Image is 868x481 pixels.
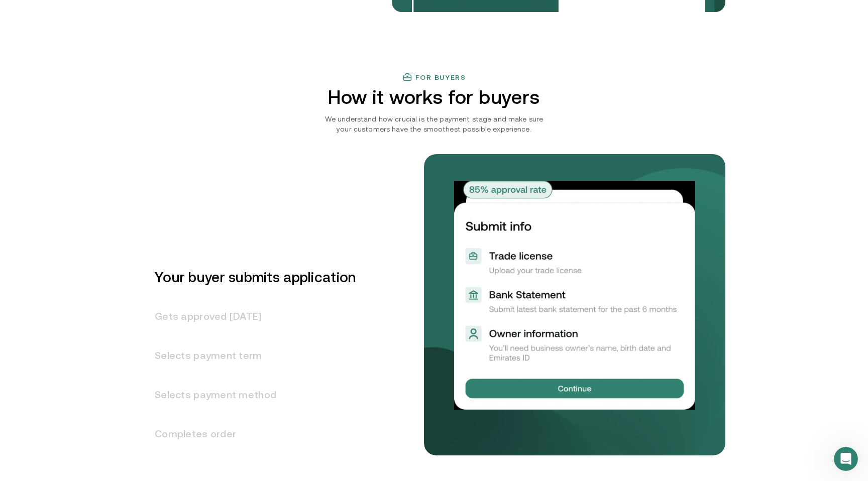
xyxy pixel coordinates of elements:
[143,297,356,336] h3: Gets approved [DATE]
[402,72,412,82] img: finance
[143,258,356,297] h3: Your buyer submits application
[143,336,356,375] h3: Selects payment term
[143,414,356,453] h3: Completes order
[415,73,466,81] h3: For buyers
[143,375,356,414] h3: Selects payment method
[454,181,695,410] img: Your buyer submits application
[288,86,581,108] h2: How it works for buyers
[320,114,548,134] p: We understand how crucial is the payment stage and make sure your customers have the smoothest po...
[834,447,858,471] iframe: Intercom live chat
